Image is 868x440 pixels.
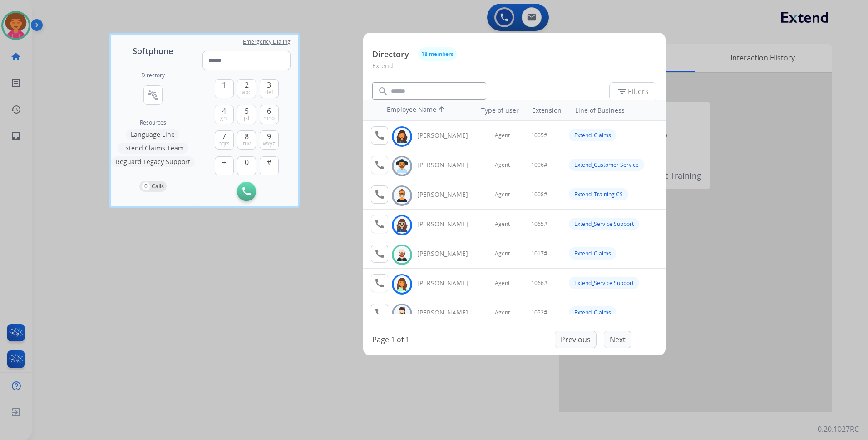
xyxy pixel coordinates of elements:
[141,72,165,79] h2: Directory
[222,157,226,168] span: +
[569,129,616,141] div: Extend_Claims
[397,334,404,345] p: of
[495,309,510,316] span: Agent
[142,182,150,190] p: 0
[267,131,271,142] span: 9
[531,309,547,316] span: 1052#
[237,79,256,98] button: 2abc
[569,159,644,171] div: Extend_Customer Service
[495,220,510,228] span: Agent
[417,131,478,140] div: [PERSON_NAME]
[617,86,628,97] mat-icon: filter_list
[215,156,234,175] button: +
[571,101,661,120] th: Line of Business
[242,89,251,96] span: abc
[126,129,179,140] button: Language Line
[244,115,249,122] span: jkl
[495,250,510,257] span: Agent
[382,100,464,120] th: Employee Name
[267,80,271,90] span: 3
[395,130,409,144] img: avatar
[617,86,649,97] span: Filters
[531,250,547,257] span: 1017#
[263,140,275,147] span: wxyz
[395,248,409,262] img: avatar
[237,130,256,150] button: 8tuv
[243,38,291,45] span: Emergency Dialing
[531,220,547,228] span: 1065#
[609,82,656,100] button: Filters
[245,157,249,168] span: 0
[469,101,523,120] th: Type of user
[569,188,628,200] div: Extend_Training CS
[569,218,639,230] div: Extend_Service Support
[395,189,409,203] img: avatar
[215,79,234,98] button: 1
[417,160,478,170] div: [PERSON_NAME]
[220,115,228,122] span: ghi
[374,248,385,259] mat-icon: call
[260,79,279,98] button: 3def
[222,131,226,142] span: 7
[417,279,478,288] div: [PERSON_NAME]
[237,105,256,124] button: 5jkl
[531,161,547,169] span: 1006#
[374,278,385,289] mat-icon: call
[267,105,271,116] span: 6
[152,182,164,190] p: Calls
[111,156,195,167] button: Reguard Legacy Support
[372,61,656,78] p: Extend
[495,191,510,198] span: Agent
[395,277,409,291] img: avatar
[222,80,226,90] span: 1
[495,161,510,169] span: Agent
[118,143,188,154] button: Extend Claims Team
[418,47,457,61] button: 18 members
[245,131,249,142] span: 8
[215,105,234,124] button: 4ghi
[495,280,510,287] span: Agent
[417,308,478,317] div: [PERSON_NAME]
[417,220,478,229] div: [PERSON_NAME]
[395,159,409,173] img: avatar
[569,277,639,289] div: Extend_Service Support
[260,130,279,150] button: 9wxyz
[372,48,409,60] p: Directory
[267,157,271,168] span: #
[243,140,251,147] span: tuv
[222,105,226,116] span: 4
[818,424,859,435] p: 0.20.1027RC
[263,115,275,122] span: mno
[374,219,385,230] mat-icon: call
[148,90,158,100] mat-icon: connect_without_contact
[531,132,547,139] span: 1005#
[260,105,279,124] button: 6mno
[495,132,510,139] span: Agent
[395,307,409,321] img: avatar
[265,89,273,96] span: def
[378,86,389,97] mat-icon: search
[237,156,256,175] button: 0
[242,187,251,195] img: call-button
[218,140,230,147] span: pqrs
[374,189,385,200] mat-icon: call
[215,130,234,150] button: 7pqrs
[417,249,478,258] div: [PERSON_NAME]
[374,130,385,141] mat-icon: call
[260,156,279,175] button: #
[395,218,409,232] img: avatar
[569,306,616,319] div: Extend_Claims
[374,307,385,318] mat-icon: call
[139,181,167,192] button: 0Calls
[531,280,547,287] span: 1066#
[528,101,566,120] th: Extension
[133,45,173,57] span: Softphone
[374,160,385,170] mat-icon: call
[436,105,447,116] mat-icon: arrow_upward
[245,105,249,116] span: 5
[531,191,547,198] span: 1008#
[140,119,166,126] span: Resources
[569,247,616,260] div: Extend_Claims
[372,334,389,345] p: Page
[417,190,478,199] div: [PERSON_NAME]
